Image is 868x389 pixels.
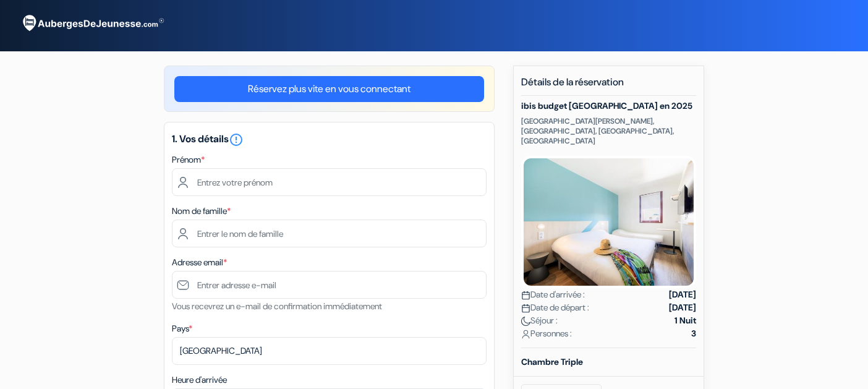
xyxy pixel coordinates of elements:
[674,314,696,327] strong: 1 Nuit
[172,168,487,196] input: Entrez votre prénom
[521,317,530,326] img: moon.svg
[174,76,484,102] a: Réservez plus vite en vous connectant
[15,7,169,40] img: AubergesDeJeunesse.com
[172,271,487,299] input: Entrer adresse e-mail
[521,356,583,367] b: Chambre Triple
[172,132,487,147] h5: 1. Vos détails
[521,327,572,340] span: Personnes :
[521,76,696,96] h5: Détails de la réservation
[172,220,487,247] input: Entrer le nom de famille
[669,301,696,314] strong: [DATE]
[521,304,530,313] img: calendar.svg
[172,374,227,387] label: Heure d'arrivée
[172,256,227,269] label: Adresse email
[172,301,382,312] small: Vous recevrez un e-mail de confirmation immédiatement
[521,301,589,314] span: Date de départ :
[521,291,530,300] img: calendar.svg
[521,330,530,339] img: user_icon.svg
[172,153,205,166] label: Prénom
[172,205,231,218] label: Nom de famille
[521,116,696,146] p: [GEOGRAPHIC_DATA][PERSON_NAME], [GEOGRAPHIC_DATA], [GEOGRAPHIC_DATA], [GEOGRAPHIC_DATA]
[521,314,558,327] span: Séjour :
[669,288,696,301] strong: [DATE]
[229,132,244,147] i: error_outline
[521,288,585,301] span: Date d'arrivée :
[521,101,696,111] h5: ibis budget [GEOGRAPHIC_DATA] en 2025
[691,327,696,340] strong: 3
[229,132,244,145] a: error_outline
[172,322,192,335] label: Pays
